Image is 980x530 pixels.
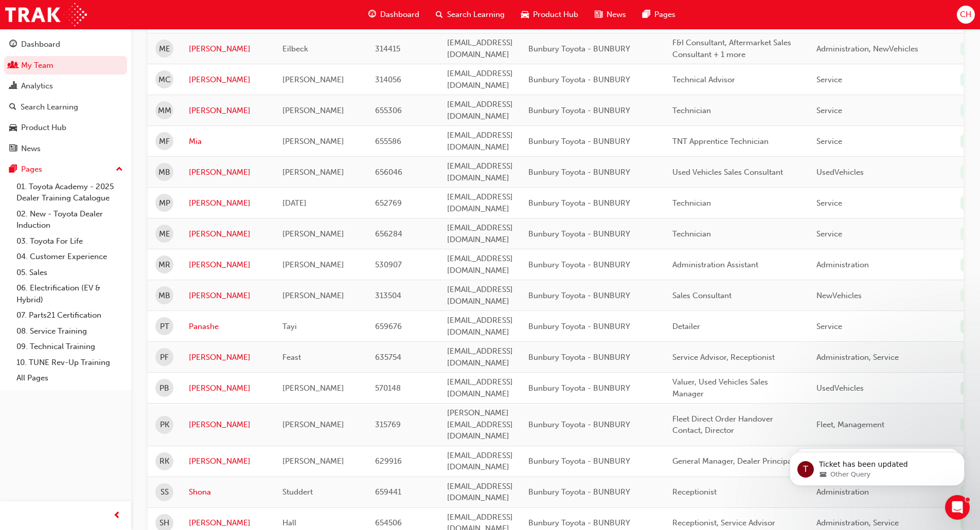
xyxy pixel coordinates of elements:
button: CH [957,6,975,24]
span: [PERSON_NAME] [282,260,344,269]
span: F&I Consultant, Aftermarket Sales Consultant + 1 more [672,38,791,59]
span: Receptionist, Service Advisor [672,518,775,527]
span: 570148 [375,383,401,393]
button: Home [161,4,181,24]
span: Bunbury Toyota - BUNBURY [528,260,630,269]
span: Fleet, Management [816,420,884,429]
a: news-iconNews [586,4,634,25]
a: 05. Sales [12,265,127,281]
span: Bunbury Toyota - BUNBURY [528,353,630,362]
span: Bunbury Toyota - BUNBURY [528,168,630,177]
span: Fleet Direct Order Handover Contact, Director [672,414,773,435]
a: Missing completions [49,35,157,57]
span: [PERSON_NAME] [282,291,344,300]
strong: Submitted [83,86,122,94]
span: Receptionist [672,487,717,497]
a: 02. New - Toyota Dealer Induction [12,206,127,233]
span: Bunbury Toyota - BUNBURY [528,44,630,53]
span: Administration, NewVehicles [816,44,918,53]
a: Panashe [189,321,267,333]
a: [PERSON_NAME] [189,259,267,271]
span: Feast [282,353,301,362]
span: search-icon [9,103,16,112]
span: pages-icon [9,165,17,174]
div: Dashboard [21,39,60,50]
span: 655586 [375,137,401,146]
span: MC [158,74,171,86]
span: CH [960,9,971,21]
div: You’ll get replies here and in your email: ✉️ [16,205,161,245]
span: [EMAIL_ADDRESS][DOMAIN_NAME] [447,316,513,337]
span: PB [159,382,169,394]
span: Bunbury Toyota - BUNBURY [528,291,630,300]
p: A few hours [58,13,98,23]
a: 03. Toyota For Life [12,233,127,249]
span: Bunbury Toyota - BUNBURY [528,420,630,429]
span: up-icon [116,163,123,176]
a: [PERSON_NAME] [189,105,267,117]
a: All Pages [12,370,127,386]
button: Pages [4,160,127,179]
span: Technician [672,198,711,208]
span: [EMAIL_ADDRESS][DOMAIN_NAME] [447,69,513,90]
span: PK [160,419,169,431]
span: Technician [672,106,711,115]
span: Bunbury Toyota - BUNBURY [528,456,630,466]
span: pages-icon [643,8,650,21]
span: Search Learning [447,9,505,21]
span: guage-icon [9,40,17,49]
span: Dashboard [380,9,419,21]
span: 659676 [375,322,402,331]
span: 654506 [375,518,402,527]
span: Pages [654,9,675,21]
span: Ticket has been created • 1m ago [55,76,164,84]
span: NewVehicles [816,291,862,300]
span: Used Vehicles Sales Consultant [672,168,783,177]
button: DashboardMy TeamAnalyticsSearch LearningProduct HubNews [4,33,127,160]
span: Administration, Service [816,353,899,362]
a: 01. Toyota Academy - 2025 Dealer Training Catalogue [12,179,127,206]
span: guage-icon [368,8,376,21]
a: Shona [189,486,267,498]
b: A few hours [25,261,74,269]
div: [PERSON_NAME][DOMAIN_NAME] [61,295,198,318]
span: PT [160,321,169,333]
span: MP [159,197,170,209]
span: Product Hub [533,9,578,21]
span: 629916 [375,456,402,466]
a: 08. Service Training [12,323,127,339]
span: Tayi [282,322,297,331]
span: search-icon [436,8,443,21]
span: Service [816,198,842,208]
span: MB [158,290,170,302]
span: SS [161,486,169,498]
a: Trak [5,3,87,26]
div: Analytics [21,80,53,92]
span: MR [158,259,170,271]
span: [EMAIL_ADDRESS][DOMAIN_NAME] [447,131,513,152]
span: SH [159,517,169,529]
span: [EMAIL_ADDRESS][DOMAIN_NAME] [447,377,513,398]
a: [PERSON_NAME] [189,43,267,55]
a: [PERSON_NAME] [189,382,267,394]
span: [PERSON_NAME] [282,383,344,393]
div: Charmaine says… [8,295,198,330]
textarea: Message… [9,307,197,324]
div: [PERSON_NAME][DOMAIN_NAME] [69,301,189,312]
div: [PERSON_NAME].[PERSON_NAME] [59,168,198,190]
span: [EMAIL_ADDRESS][DOMAIN_NAME] [447,254,513,275]
span: Service [816,322,842,331]
span: [EMAIL_ADDRESS][DOMAIN_NAME] [447,192,513,213]
a: [PERSON_NAME] [189,290,267,302]
a: [PERSON_NAME] [189,419,267,431]
div: Lisa and Menno says… [8,107,198,168]
a: [PERSON_NAME] [189,517,267,529]
a: 07. Parts21 Certification [12,307,127,323]
span: Bunbury Toyota - BUNBURY [528,229,630,239]
a: Analytics [4,77,127,96]
span: [EMAIL_ADDRESS][DOMAIN_NAME] [447,346,513,368]
span: Service Advisor, Receptionist [672,353,775,362]
span: MM [158,105,171,117]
